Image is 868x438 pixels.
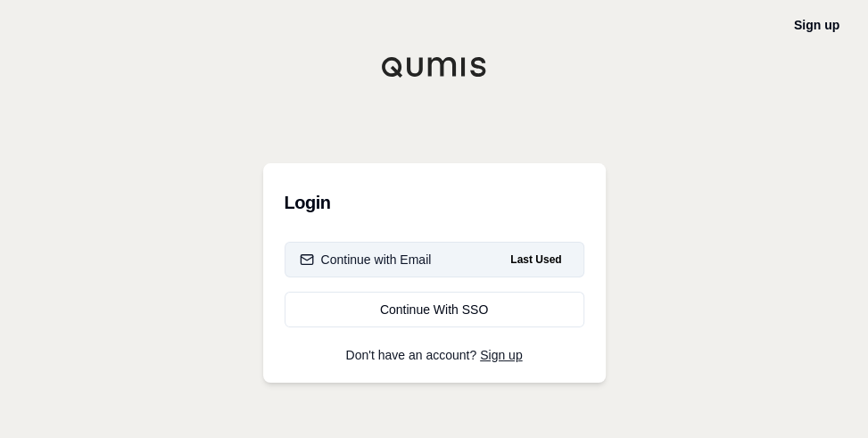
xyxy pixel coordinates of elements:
[285,292,584,327] a: Continue With SSO
[285,349,584,361] p: Don't have an account?
[480,348,522,362] a: Sign up
[300,301,569,318] div: Continue With SSO
[503,249,568,270] span: Last Used
[300,251,432,269] div: Continue with Email
[381,56,488,78] img: Qumis
[794,18,839,32] a: Sign up
[285,185,584,220] h3: Login
[285,242,584,277] button: Continue with EmailLast Used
